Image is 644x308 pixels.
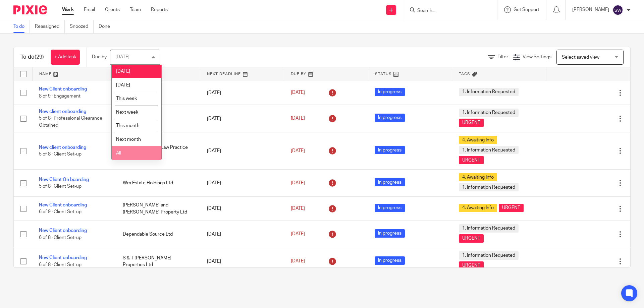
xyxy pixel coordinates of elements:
[459,146,519,154] span: 1. Information Requested
[39,94,80,99] span: 8 of 9 · Engagement
[200,170,284,197] td: [DATE]
[200,248,284,275] td: [DATE]
[39,87,87,91] a: New Client onboarding
[39,255,87,260] a: New Client onboarding
[523,55,551,59] span: View Settings
[459,183,519,191] span: 1. Information Requested
[200,105,284,132] td: [DATE]
[35,20,65,33] a: Reassigned
[39,109,86,114] a: New client onboarding
[459,224,519,233] span: 1. Information Requested
[200,197,284,221] td: [DATE]
[499,204,524,212] span: URGENT
[116,123,140,128] span: This month
[116,137,141,142] span: Next month
[200,132,284,170] td: [DATE]
[572,6,609,13] p: [PERSON_NAME]
[51,50,80,65] a: + Add task
[39,203,87,207] a: New Client onboarding
[459,234,484,243] span: URGENT
[20,54,44,61] h1: To do
[459,204,497,212] span: 4. Awaiting Info
[291,232,305,237] span: [DATE]
[459,119,484,127] span: URGENT
[375,88,405,96] span: In progress
[130,6,141,13] a: Team
[62,6,74,13] a: Work
[116,248,200,275] td: S & T [PERSON_NAME] Properties Ltd
[116,221,200,248] td: Dependable Source Ltd
[375,178,405,186] span: In progress
[375,146,405,154] span: In progress
[459,251,519,260] span: 1. Information Requested
[92,54,107,60] p: Due by
[39,262,82,267] span: 6 of 8 · Client Set-up
[459,72,470,76] span: Tags
[39,145,86,150] a: New client onboarding
[291,206,305,211] span: [DATE]
[116,110,138,115] span: Next week
[200,221,284,248] td: [DATE]
[459,261,484,270] span: URGENT
[291,90,305,95] span: [DATE]
[375,114,405,122] span: In progress
[151,6,168,13] a: Reports
[459,88,519,96] span: 1. Information Requested
[105,6,120,13] a: Clients
[84,6,95,13] a: Email
[39,177,89,182] a: New Client On boarding
[115,55,129,59] div: [DATE]
[116,151,121,156] span: All
[99,20,115,33] a: Done
[562,55,599,60] span: Select saved view
[39,184,82,189] span: 5 of 8 · Client Set-up
[497,55,508,59] span: Filter
[417,8,477,14] input: Search
[200,81,284,105] td: [DATE]
[39,210,82,214] span: 6 of 9 · Client Set-up
[291,116,305,121] span: [DATE]
[291,259,305,264] span: [DATE]
[70,20,94,33] a: Snoozed
[35,54,44,60] span: (29)
[13,5,47,14] img: Pixie
[375,256,405,265] span: In progress
[375,229,405,238] span: In progress
[116,96,137,101] span: This week
[116,197,200,221] td: [PERSON_NAME] and [PERSON_NAME] Property Ltd
[116,69,130,74] span: [DATE]
[39,116,102,128] span: 5 of 8 · Professional Clearance Obtained
[375,204,405,212] span: In progress
[459,173,497,181] span: 4. Awaiting Info
[514,7,539,12] span: Get Support
[612,5,623,15] img: svg%3E
[459,136,497,144] span: 4. Awaiting Info
[39,235,82,240] span: 6 of 8 · Client Set-up
[116,83,130,87] span: [DATE]
[116,170,200,197] td: Wm Estate Holdings Ltd
[39,152,82,157] span: 5 of 8 · Client Set-up
[291,148,305,153] span: [DATE]
[459,156,484,164] span: URGENT
[291,181,305,185] span: [DATE]
[459,109,519,117] span: 1. Information Requested
[13,20,30,33] a: To do
[39,228,87,233] a: New Client onboarding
